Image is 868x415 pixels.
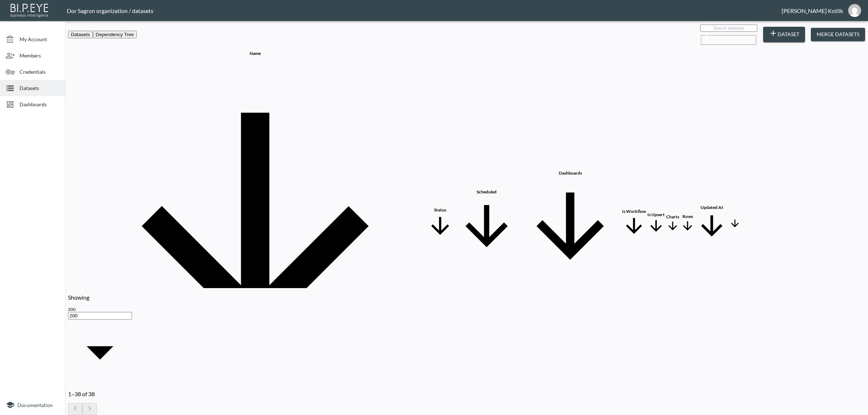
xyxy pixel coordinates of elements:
[427,207,454,213] div: Status
[427,207,454,240] span: Status
[455,189,518,259] span: Scheduled
[647,212,665,236] span: Is Upsert
[681,214,694,234] span: Rows
[85,51,425,397] span: Name
[20,100,59,108] span: Dashboards
[843,2,866,19] button: dinak@ibi.co.il
[68,403,82,415] button: Go to previous page
[622,209,646,214] div: Is Workflow
[9,2,51,18] img: bipeye-logo
[68,390,132,397] p: 1–38 of 38
[848,4,861,17] img: 531933d148c321bd54990e2d729438bd
[68,31,93,38] button: Datasets
[700,25,757,32] input: Search datasets
[68,307,132,312] div: 200
[520,170,621,278] span: Dashboards
[666,214,679,234] span: Charts
[782,7,843,14] div: [PERSON_NAME] Kotlik
[666,214,679,219] div: Charts
[811,28,865,41] button: Merge Datasets
[681,214,694,219] div: Rows
[17,402,53,408] span: Documentation
[520,170,621,176] div: Dashboards
[20,35,59,43] span: My Account
[696,205,728,210] div: Updated At
[6,401,59,409] a: Documentation
[85,51,425,56] div: Name
[696,205,728,243] span: Updated At
[82,403,97,415] button: Go to next page
[622,209,646,239] span: Is Workflow
[20,52,59,59] span: Members
[763,27,805,43] button: Dataset
[20,68,59,76] span: Credentials
[20,84,59,92] span: Datasets
[68,30,137,38] div: Platform
[455,189,518,194] div: Scheduled
[68,294,132,301] p: Showing
[647,212,665,217] div: Is Upsert
[67,7,782,14] div: Dor Sagron organization / datasets
[93,31,137,38] button: Dependency Tree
